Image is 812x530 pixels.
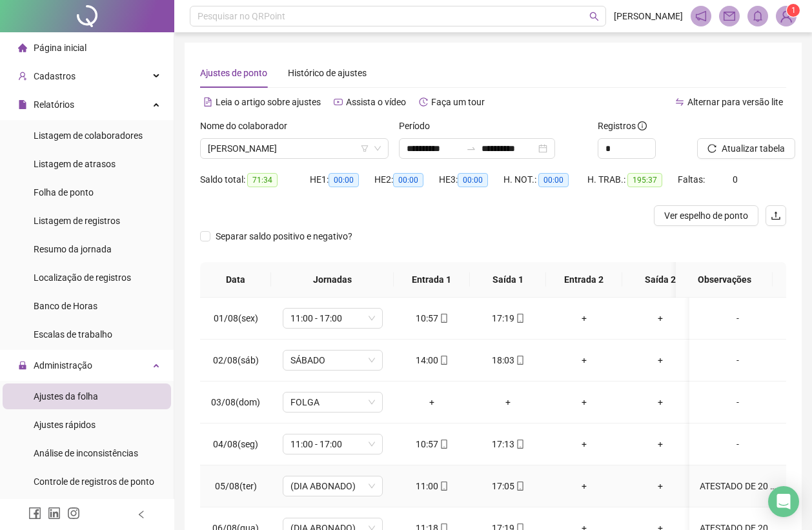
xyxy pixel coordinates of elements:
[203,97,212,107] span: file-text
[707,144,716,153] span: reload
[211,397,260,407] span: 03/08(dom)
[638,121,647,130] span: info-circle
[216,97,321,107] span: Leia o artigo sobre ajustes
[587,172,678,187] div: H. TRAB.:
[556,353,612,367] div: +
[514,482,525,491] span: mobile
[374,145,381,152] span: down
[438,314,449,323] span: mobile
[700,353,776,367] div: -
[791,6,796,15] span: 1
[34,187,94,198] span: Folha de ponto
[676,262,773,298] th: Observações
[614,9,683,23] span: [PERSON_NAME]
[210,229,358,243] span: Separar saldo positivo e negativo?
[439,172,503,187] div: HE 3:
[700,437,776,451] div: -
[67,507,80,520] span: instagram
[776,6,796,26] img: 91850
[419,97,428,107] span: history
[697,138,795,159] button: Atualizar tabela
[466,143,476,154] span: to
[374,172,439,187] div: HE 2:
[247,173,278,187] span: 71:34
[633,353,688,367] div: +
[215,481,257,491] span: 05/08(ter)
[18,100,27,109] span: file
[514,440,525,449] span: mobile
[404,479,460,493] div: 11:00
[394,262,470,298] th: Entrada 1
[290,434,375,454] span: 11:00 - 17:00
[633,395,688,409] div: +
[200,68,267,78] span: Ajustes de ponto
[695,10,707,22] span: notification
[334,97,343,107] span: youtube
[664,209,748,223] span: Ver espelho de ponto
[34,391,98,402] span: Ajustes da folha
[34,476,154,487] span: Controle de registros de ponto
[310,172,374,187] div: HE 1:
[480,395,536,409] div: +
[458,173,488,187] span: 00:00
[34,99,74,110] span: Relatórios
[288,68,367,78] span: Histórico de ajustes
[700,311,776,325] div: -
[34,159,116,169] span: Listagem de atrasos
[724,10,735,22] span: mail
[404,311,460,325] div: 10:57
[34,244,112,254] span: Resumo da jornada
[514,356,525,365] span: mobile
[466,143,476,154] span: swap-right
[290,392,375,412] span: FOLGA
[213,439,258,449] span: 04/08(seg)
[404,353,460,367] div: 14:00
[18,72,27,81] span: user-add
[678,174,707,185] span: Faltas:
[137,510,146,519] span: left
[622,262,698,298] th: Saída 2
[675,97,684,107] span: swap
[787,4,800,17] sup: Atualize o seu contato no menu Meus Dados
[480,479,536,493] div: 17:05
[290,351,375,370] span: SÁBADO
[556,311,612,325] div: +
[700,395,776,409] div: -
[329,173,359,187] span: 00:00
[687,97,783,107] span: Alternar para versão lite
[34,130,143,141] span: Listagem de colaboradores
[34,420,96,430] span: Ajustes rápidos
[752,10,764,22] span: bell
[633,311,688,325] div: +
[34,272,131,283] span: Localização de registros
[200,119,296,133] label: Nome do colaborador
[393,173,423,187] span: 00:00
[214,313,258,323] span: 01/08(sex)
[404,395,460,409] div: +
[514,314,525,323] span: mobile
[654,205,758,226] button: Ver espelho de ponto
[480,437,536,451] div: 17:13
[34,301,97,311] span: Banco de Horas
[361,145,369,152] span: filter
[18,361,27,370] span: lock
[438,482,449,491] span: mobile
[556,437,612,451] div: +
[208,139,381,158] span: LUIZ CESAR DE SANTANA FILHO
[431,97,485,107] span: Faça um tour
[34,448,138,458] span: Análise de inconsistências
[34,329,112,340] span: Escalas de trabalho
[200,262,271,298] th: Data
[200,172,310,187] div: Saldo total:
[18,43,27,52] span: home
[733,174,738,185] span: 0
[28,507,41,520] span: facebook
[768,486,799,517] div: Open Intercom Messenger
[346,97,406,107] span: Assista o vídeo
[438,356,449,365] span: mobile
[290,476,375,496] span: (DIA ABONADO)
[290,309,375,328] span: 11:00 - 17:00
[213,355,259,365] span: 02/08(sáb)
[34,360,92,371] span: Administração
[546,262,622,298] th: Entrada 2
